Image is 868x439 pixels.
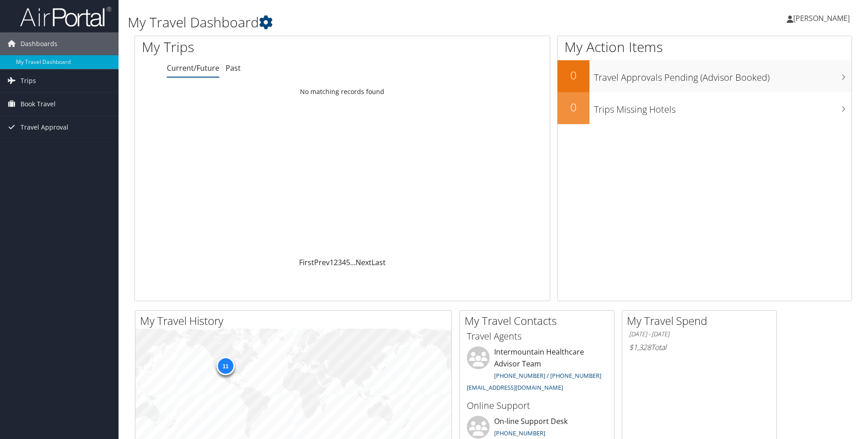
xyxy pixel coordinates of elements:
[494,429,545,437] a: [PHONE_NUMBER]
[558,99,589,115] h2: 0
[128,13,615,32] h1: My Travel Dashboard
[314,257,330,267] a: Prev
[594,67,852,84] h3: Travel Approvals Pending (Advisor Booked)
[167,63,219,73] a: Current/Future
[558,68,589,83] h2: 0
[140,313,451,329] h2: My Travel History
[299,257,314,267] a: First
[21,32,57,55] span: Dashboards
[465,313,614,329] h2: My Travel Contacts
[467,399,607,412] h3: Online Support
[216,357,234,375] div: 11
[629,342,770,352] h6: Total
[787,5,859,32] a: [PERSON_NAME]
[629,330,770,339] h6: [DATE] - [DATE]
[21,69,36,92] span: Trips
[342,257,346,267] a: 4
[21,116,68,139] span: Travel Approval
[21,93,56,115] span: Book Travel
[330,257,334,267] a: 1
[558,60,852,92] a: 0Travel Approvals Pending (Advisor Booked)
[629,342,651,352] span: $1,328
[20,6,111,27] img: airportal-logo.png
[135,84,550,100] td: No matching records found
[356,257,372,267] a: Next
[467,330,607,343] h3: Travel Agents
[350,257,356,267] span: …
[334,257,338,267] a: 2
[494,371,601,380] a: [PHONE_NUMBER] / [PHONE_NUMBER]
[627,313,776,329] h2: My Travel Spend
[558,37,852,57] h1: My Action Items
[142,37,370,57] h1: My Trips
[558,92,852,124] a: 0Trips Missing Hotels
[594,99,852,116] h3: Trips Missing Hotels
[462,346,612,395] li: Intermountain Healthcare Advisor Team
[346,257,350,267] a: 5
[372,257,386,267] a: Last
[226,63,241,73] a: Past
[467,383,563,392] a: [EMAIL_ADDRESS][DOMAIN_NAME]
[793,13,850,23] span: [PERSON_NAME]
[338,257,342,267] a: 3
